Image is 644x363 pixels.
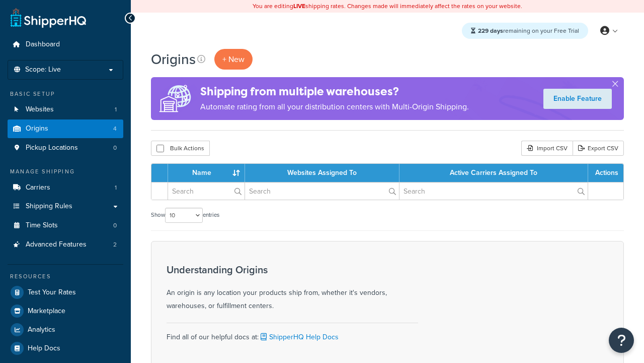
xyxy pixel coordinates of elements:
[11,8,86,28] a: ShipperHQ Home
[293,2,305,11] b: LIVE
[8,235,123,254] a: Advanced Features 2
[521,141,573,156] div: Import CSV
[151,77,200,120] img: ad-origins-multi-dfa493678c5a35abed25fd24b4b8a3fa3505936ce257c16c00bdefe2f3200be3.png
[28,307,65,316] span: Marketplace
[259,332,339,342] a: ShipperHQ Help Docs
[8,197,123,216] a: Shipping Rules
[478,26,503,35] strong: 229 days
[588,164,623,182] th: Actions
[28,326,55,334] span: Analytics
[8,35,123,54] a: Dashboard
[573,141,624,156] a: Export CSV
[26,221,58,230] span: Time Slots
[8,139,123,157] a: Pickup Locations 0
[200,100,469,114] p: Automate rating from all your distribution centers with Multi-Origin Shipping.
[399,164,588,182] th: Active Carriers Assigned To
[543,89,612,109] a: Enable Feature
[8,139,123,157] li: Pickup Locations
[25,66,61,74] span: Scope: Live
[399,183,588,200] input: Search
[167,264,418,313] div: An origin is any location your products ship from, whether it's vendors, warehouses, or fulfillme...
[151,141,210,156] button: Bulk Actions
[8,167,123,176] div: Manage Shipping
[26,240,87,249] span: Advanced Features
[26,40,60,49] span: Dashboard
[8,100,123,119] a: Websites 1
[28,344,60,353] span: Help Docs
[8,100,123,119] li: Websites
[8,339,123,357] a: Help Docs
[26,105,54,114] span: Websites
[8,119,123,138] li: Origins
[609,328,634,353] button: Open Resource Center
[167,323,418,344] div: Find all of our helpful docs at:
[8,283,123,301] a: Test Your Rates
[222,53,245,65] span: + New
[26,125,48,133] span: Origins
[245,164,399,182] th: Websites Assigned To
[8,235,123,254] li: Advanced Features
[113,144,117,152] span: 0
[167,264,418,275] h3: Understanding Origins
[8,216,123,235] a: Time Slots 0
[8,302,123,320] a: Marketplace
[214,49,253,70] a: + New
[151,208,219,223] label: Show entries
[113,221,117,230] span: 0
[113,240,117,249] span: 2
[26,144,78,152] span: Pickup Locations
[28,288,76,297] span: Test Your Rates
[168,183,245,200] input: Search
[8,119,123,138] a: Origins 4
[8,178,123,197] li: Carriers
[462,23,588,39] div: remaining on your Free Trial
[8,216,123,235] li: Time Slots
[8,321,123,339] a: Analytics
[113,125,117,133] span: 4
[8,90,123,98] div: Basic Setup
[8,178,123,197] a: Carriers 1
[245,183,399,200] input: Search
[115,105,117,114] span: 1
[26,202,72,211] span: Shipping Rules
[151,49,196,69] h1: Origins
[165,208,203,223] select: Showentries
[168,164,245,182] th: Name
[26,184,50,192] span: Carriers
[115,184,117,192] span: 1
[8,272,123,281] div: Resources
[200,83,469,100] h4: Shipping from multiple warehouses?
